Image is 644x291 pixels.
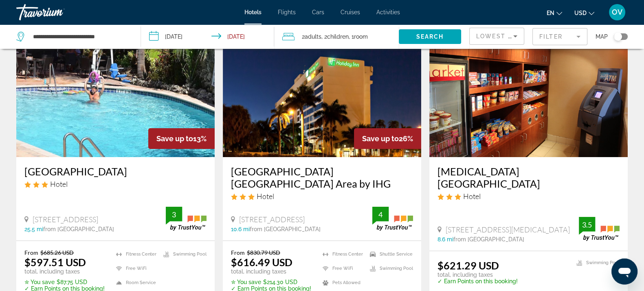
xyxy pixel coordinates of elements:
a: Activities [376,9,400,15]
span: Save up to [156,134,193,143]
span: OV [612,8,622,16]
span: Hotel [257,192,274,201]
div: 3 [166,210,182,219]
li: Swimming Pool [366,263,413,273]
a: Travorium [16,2,98,23]
li: Pets Allowed [319,278,366,288]
div: 3.5 [579,220,595,230]
li: Free WiFi [319,263,366,273]
div: 3 star Hotel [437,192,620,201]
div: 4 [372,210,389,219]
p: total, including taxes [437,271,518,278]
span: 2 [302,31,321,42]
div: 3 star Hotel [231,192,413,201]
span: From [24,249,38,256]
span: [STREET_ADDRESS] [33,215,98,224]
span: Hotel [463,192,481,201]
img: trustyou-badge.svg [579,217,620,241]
span: Children [327,33,349,40]
span: from [GEOGRAPHIC_DATA] [453,236,524,243]
button: Search [399,29,461,44]
img: Hotel image [223,27,421,157]
p: ✓ Earn Points on this booking! [437,278,518,284]
span: from [GEOGRAPHIC_DATA] [250,226,321,232]
div: 26% [354,128,421,149]
span: , 2 [321,31,349,42]
img: Hotel image [429,27,628,157]
span: en [547,10,554,16]
span: , 1 [349,31,368,42]
span: Adults [305,33,321,40]
span: 25.5 mi [24,226,43,232]
img: trustyou-badge.svg [372,207,413,231]
img: Hotel image [16,27,215,157]
button: Travelers: 2 adults, 2 children [274,24,399,49]
del: $830.79 USD [247,249,280,256]
button: Change currency [574,7,594,19]
p: $214.30 USD [231,279,311,285]
ins: $616.49 USD [231,256,292,268]
span: From [231,249,245,256]
li: Fitness Center [112,249,159,259]
mat-select: Sort by [476,31,517,41]
button: Filter [532,28,587,46]
span: Lowest Price [476,33,528,39]
span: 10.6 mi [231,226,250,232]
span: Search [416,33,444,40]
del: $685.26 USD [40,249,74,256]
span: from [GEOGRAPHIC_DATA] [43,226,114,232]
span: [STREET_ADDRESS][MEDICAL_DATA] [446,225,570,234]
p: total, including taxes [231,268,311,275]
button: Check-in date: Dec 24, 2025 Check-out date: Dec 30, 2025 [141,24,274,49]
li: Free WiFi [112,263,159,273]
img: trustyou-badge.svg [166,207,207,231]
span: [STREET_ADDRESS] [239,215,305,224]
ins: $621.29 USD [437,259,499,271]
div: 3 star Hotel [24,179,207,188]
li: Fitness Center [319,249,366,259]
button: User Menu [607,4,628,21]
li: Shuttle Service [366,249,413,259]
a: Hotels [244,9,262,15]
iframe: Кнопка запуска окна обмена сообщениями [611,258,637,284]
a: [GEOGRAPHIC_DATA] [GEOGRAPHIC_DATA] Area by IHG [231,165,413,190]
span: ✮ You save [24,279,55,285]
a: Flights [278,9,296,15]
ins: $597.51 USD [24,256,86,268]
li: Room Service [112,278,159,288]
button: Change language [547,7,562,19]
span: Map [596,31,608,42]
a: Cars [312,9,324,15]
span: Room [354,33,368,40]
span: Save up to [362,134,399,143]
a: [MEDICAL_DATA][GEOGRAPHIC_DATA] [437,165,620,190]
button: Toggle map [608,33,628,40]
li: Swimming Pool [572,259,620,266]
span: Hotel [50,179,68,188]
p: $87.75 USD [24,279,105,285]
a: Cruises [341,9,360,15]
p: total, including taxes [24,268,105,275]
li: Swimming Pool [159,249,207,259]
span: USD [574,10,587,16]
span: ✮ You save [231,279,261,285]
div: 13% [148,128,215,149]
span: 8.6 mi [437,236,453,243]
a: [GEOGRAPHIC_DATA] [24,165,207,177]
